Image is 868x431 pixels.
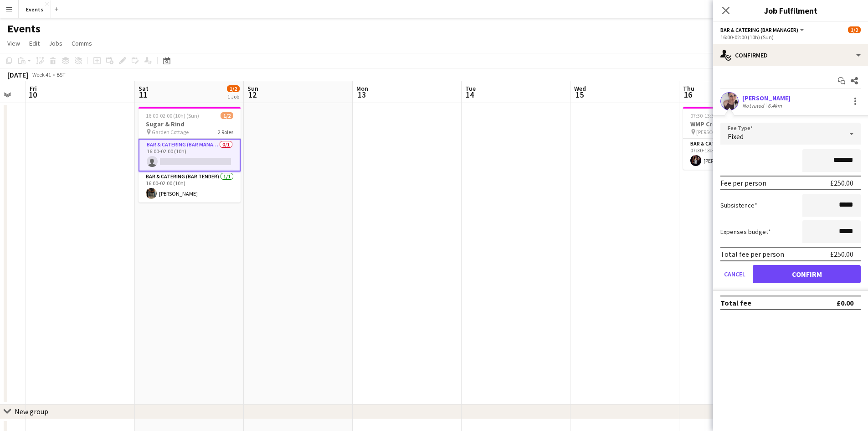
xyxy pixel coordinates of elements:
span: 13 [355,89,368,100]
span: 2 Roles [218,129,233,135]
button: Confirm [753,265,861,283]
button: Cancel [720,265,749,283]
label: Subsistence [720,201,757,209]
div: 6.4km [766,102,784,109]
span: Fri [30,84,37,93]
app-job-card: 16:00-02:00 (10h) (Sun)1/2Sugar & Rind Garden Cottage2 RolesBar & Catering (Bar Manager)0/116:00-... [139,107,241,203]
app-card-role: Bar & Catering (Barista)1/107:30-13:30 (6h)[PERSON_NAME] [683,139,785,170]
button: Bar & Catering (Bar Manager) [720,26,806,33]
div: £250.00 [830,178,853,187]
div: Total fee [720,298,751,307]
div: Fee per person [720,178,766,187]
span: Garden Cottage [152,129,189,135]
span: [PERSON_NAME] Yard [696,129,746,135]
span: Sun [247,84,258,93]
h3: Sugar & Rind [139,120,241,128]
span: View [7,39,20,47]
app-job-card: 07:30-13:30 (6h)1/1WMP Creative [PERSON_NAME] Yard1 RoleBar & Catering (Barista)1/107:30-13:30 (6... [683,107,785,170]
span: 16:00-02:00 (10h) (Sun) [146,112,199,119]
span: Wed [574,84,586,93]
span: Fixed [728,132,744,141]
span: 10 [28,89,37,100]
a: Edit [26,37,43,49]
app-card-role: Bar & Catering (Bar Manager)0/116:00-02:00 (10h) [139,139,241,171]
span: 11 [137,89,149,100]
button: Events [19,0,51,18]
div: Confirmed [713,44,868,66]
span: 07:30-13:30 (6h) [690,112,727,119]
span: Sat [139,84,149,93]
a: Jobs [45,37,66,49]
span: Thu [683,84,694,93]
app-card-role: Bar & Catering (Bar Tender)1/116:00-02:00 (10h)[PERSON_NAME] [139,171,241,203]
span: Edit [29,39,40,47]
label: Expenses budget [720,228,771,236]
div: BST [56,71,66,78]
span: Mon [356,84,368,93]
div: [PERSON_NAME] [742,94,791,102]
span: Week 41 [30,71,53,78]
span: Jobs [49,39,62,47]
span: 16 [682,89,694,100]
span: 1/2 [221,112,233,119]
div: Not rated [742,102,766,109]
div: New group [15,407,48,416]
a: Comms [68,37,96,49]
div: 1 Job [227,93,239,100]
span: 1/2 [227,85,240,92]
span: Bar & Catering (Bar Manager) [720,26,798,33]
span: Tue [465,84,476,93]
div: £250.00 [830,249,853,259]
span: 12 [246,89,258,100]
h3: WMP Creative [683,120,785,128]
span: 14 [464,89,476,100]
div: [DATE] [7,70,28,79]
div: Total fee per person [720,249,784,259]
div: 16:00-02:00 (10h) (Sun) [720,34,861,41]
span: 15 [573,89,586,100]
h3: Job Fulfilment [713,5,868,16]
span: 1/2 [848,26,861,33]
span: Comms [72,39,92,47]
div: £0.00 [837,298,853,307]
a: View [4,37,24,49]
h1: Events [7,22,41,36]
